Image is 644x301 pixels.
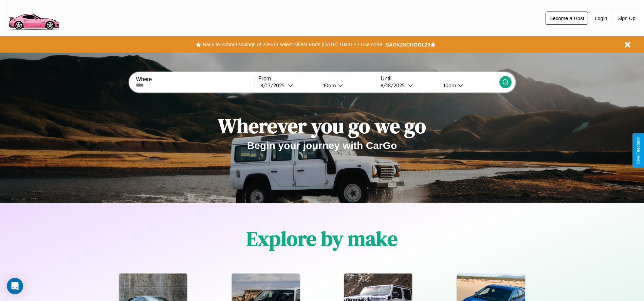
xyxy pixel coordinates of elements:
[591,12,611,24] button: Login
[201,40,385,49] button: Back to School savings of 20% in select cities! Ends [DATE] 10am PT.Use code:
[381,76,499,82] label: Until
[7,278,23,294] div: Open Intercom Messenger
[260,82,288,89] div: 8 / 17 / 2025
[614,12,639,24] button: Sign Up
[546,12,588,25] button: Become a Host
[385,42,430,48] b: BACK2SCHOOL20
[320,82,338,89] div: 10am
[636,137,641,164] div: Give Feedback
[136,76,254,82] label: Where
[381,82,408,89] div: 8 / 18 / 2025
[258,82,318,89] button: 8/17/2025
[438,82,499,89] button: 10am
[5,3,62,32] img: logo
[318,82,377,89] button: 10am
[246,225,398,252] h1: Explore by make
[258,76,377,82] label: From
[440,82,458,89] div: 10am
